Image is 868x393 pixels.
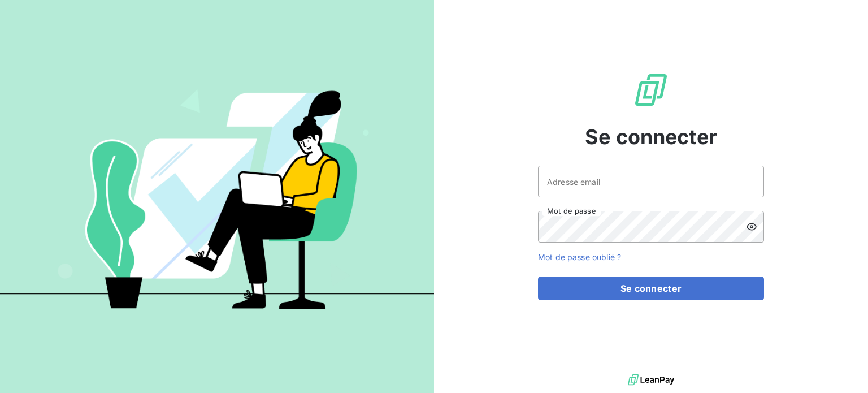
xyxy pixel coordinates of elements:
[585,122,717,152] span: Se connecter
[628,372,674,388] img: logo
[538,252,621,262] a: Mot de passe oublié ?
[538,166,764,197] input: placeholder
[538,277,764,300] button: Se connecter
[633,72,669,108] img: Logo LeanPay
